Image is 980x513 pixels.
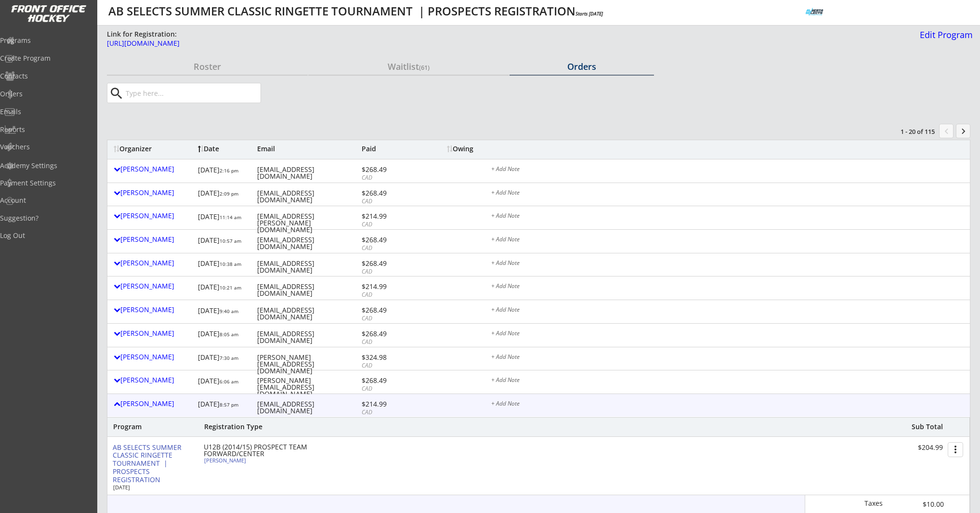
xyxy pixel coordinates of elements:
div: + Add Note [491,283,964,291]
div: Email [257,145,359,152]
div: [PERSON_NAME] [114,306,193,313]
div: [PERSON_NAME] [114,400,193,407]
div: [PERSON_NAME][EMAIL_ADDRESS][DOMAIN_NAME] [257,354,359,374]
div: [DATE] [198,186,250,203]
div: CAD [362,221,414,229]
font: 6:06 am [220,378,238,385]
div: $204.99 [883,444,943,452]
div: [DATE] [198,397,250,414]
div: [PERSON_NAME] [204,458,312,463]
font: 2:16 pm [220,167,238,174]
div: Organizer [114,145,193,152]
div: $10.00 [889,499,944,509]
div: [PERSON_NAME] [114,166,193,172]
div: [DATE] [113,485,190,490]
div: $268.49 [362,190,414,197]
div: [DATE] [198,210,250,226]
div: Orders [510,62,654,71]
div: CAD [362,268,414,276]
div: [EMAIL_ADDRESS][DOMAIN_NAME] [257,166,359,180]
div: Date [198,145,250,152]
div: $324.98 [362,354,414,361]
div: [EMAIL_ADDRESS][DOMAIN_NAME] [257,401,359,414]
div: $268.49 [362,377,414,384]
input: Type here... [124,83,261,103]
font: 11:14 am [220,214,241,221]
div: + Add Note [491,190,964,197]
div: CAD [362,408,414,417]
div: [EMAIL_ADDRESS][DOMAIN_NAME] [257,283,359,297]
a: Edit Program [916,30,973,47]
div: Link for Registration: [107,29,178,39]
div: CAD [362,315,414,323]
div: U12B (2014/15) PROSPECT TEAM FORWARD/CENTER [204,444,314,457]
div: [PERSON_NAME] [114,354,193,360]
font: 8:57 pm [220,401,238,408]
div: [DATE] [198,163,250,180]
div: [PERSON_NAME] [114,377,193,383]
div: Sub Total [901,422,943,431]
div: [PERSON_NAME][EMAIL_ADDRESS][DOMAIN_NAME] [257,377,359,397]
div: $214.99 [362,401,414,408]
div: [PERSON_NAME] [114,330,193,337]
font: 10:21 am [220,284,241,291]
div: Edit Program [916,30,973,39]
div: [DATE] [198,233,250,250]
div: CAD [362,291,414,299]
button: search [108,86,124,101]
div: [EMAIL_ADDRESS][PERSON_NAME][DOMAIN_NAME] [257,213,359,233]
div: + Add Note [491,307,964,315]
div: [DATE] [198,303,250,320]
div: CAD [362,385,414,393]
div: + Add Note [491,237,964,244]
font: 7:30 am [220,355,238,361]
a: [URL][DOMAIN_NAME] [107,40,592,52]
button: chevron_left [939,124,954,138]
div: Program [113,422,165,431]
div: Registration Type [204,422,314,431]
div: [PERSON_NAME] [114,260,193,266]
div: + Add Note [491,401,964,408]
div: [DATE] [198,257,250,274]
div: AB SELECTS SUMMER CLASSIC RINGETTE TOURNAMENT | PROSPECTS REGISTRATION [113,444,196,484]
div: [EMAIL_ADDRESS][DOMAIN_NAME] [257,237,359,250]
div: + Add Note [491,260,964,268]
button: more_vert [948,442,963,457]
font: 10:38 am [220,261,241,267]
div: [PERSON_NAME] [114,283,193,289]
div: [DATE] [198,327,250,344]
div: [PERSON_NAME] [114,236,193,243]
font: (61) [419,63,430,72]
font: 9:40 am [220,308,238,315]
div: $214.99 [362,283,414,290]
div: + Add Note [491,330,964,338]
font: 8:05 am [220,331,238,338]
div: [URL][DOMAIN_NAME] [107,40,592,47]
div: CAD [362,197,414,206]
div: Paid [362,145,414,152]
div: CAD [362,244,414,252]
div: CAD [362,362,414,370]
div: [PERSON_NAME] [114,189,193,196]
div: + Add Note [491,354,964,362]
div: [EMAIL_ADDRESS][DOMAIN_NAME] [257,260,359,274]
div: 1 - 20 of 115 [885,127,935,136]
div: [DATE] [198,280,250,297]
div: $268.49 [362,330,414,337]
font: 2:09 pm [220,190,238,197]
div: $268.49 [362,237,414,243]
div: Roster [107,62,308,71]
div: [DATE] [198,374,250,391]
div: [EMAIL_ADDRESS][DOMAIN_NAME] [257,307,359,320]
div: [EMAIL_ADDRESS][DOMAIN_NAME] [257,330,359,344]
div: Owing [447,145,483,152]
div: $268.49 [362,307,414,314]
div: [PERSON_NAME] [114,212,193,219]
div: Waitlist [308,62,509,71]
div: $268.49 [362,260,414,267]
div: Taxes [833,499,883,508]
font: 10:57 am [220,237,241,244]
button: keyboard_arrow_right [956,124,970,138]
div: + Add Note [491,166,964,174]
div: [EMAIL_ADDRESS][DOMAIN_NAME] [257,190,359,203]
